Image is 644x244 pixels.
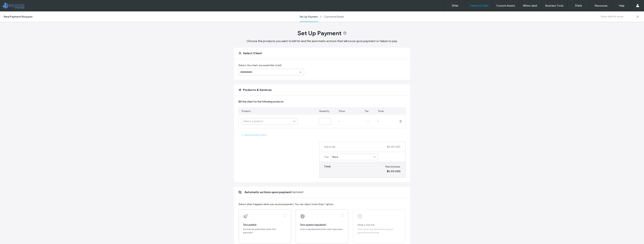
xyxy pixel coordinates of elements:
[319,109,329,113] div: Quantity
[239,203,334,206] span: Select what happens when you receive payment. You can select more than 1 option.
[243,119,263,123] span: Select a product
[324,155,329,159] span: Tax :
[545,4,563,7] label: Business Tools
[470,4,489,7] label: Clients & Team
[4,15,33,18] div: New Payment Request
[243,51,262,55] span: Select Client
[358,228,401,234] span: Site remains published as long as payments are made.
[247,39,398,43] span: Choose the products you want to bill for and the automatic actions that will occur upon payment o...
[387,145,400,148] span: $0.00 USD
[332,155,338,159] span: None
[243,88,272,92] span: Products & Services
[364,109,368,113] div: Tax
[378,109,384,113] div: Total
[292,190,303,194] span: (optional)
[244,190,292,194] span: Automatic actions upon payment
[387,170,400,173] div: $0.00 USD
[496,4,515,7] label: Custom Assets
[297,29,341,37] span: Set Up Payment
[523,4,537,7] label: White Label
[619,4,625,7] label: Help
[300,11,318,22] div: Set Up Payment
[242,109,251,113] div: Product
[324,165,331,168] span: Total :
[595,4,607,7] label: Resources
[358,223,401,227] span: Keep a site live
[377,120,378,123] span: -
[8,3,16,6] span: Help
[324,145,336,148] span: Subtotal :
[239,100,405,103] div: Bill the client for the following products:
[385,165,400,168] div: First invoice:
[339,109,345,113] div: Price
[575,4,582,7] label: Stats
[239,64,282,67] span: Select the client you would like to bill:
[452,4,458,7] label: Sites
[339,120,340,123] span: -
